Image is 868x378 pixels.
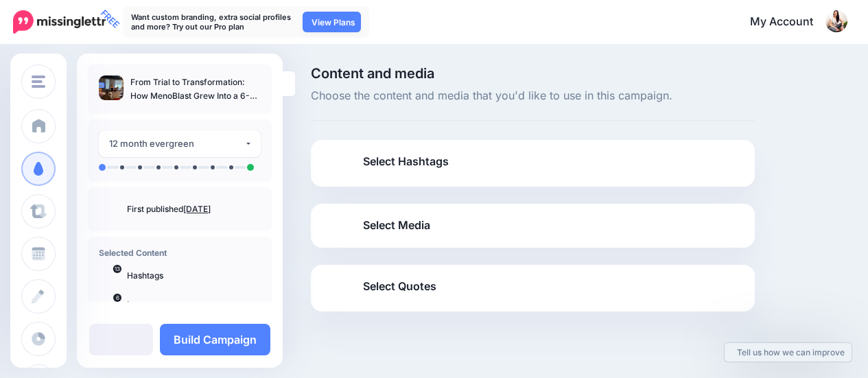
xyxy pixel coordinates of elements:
a: FREE [13,7,106,37]
p: From Trial to Transformation: How MenoBlast Grew Into a 6-Week Live Programme [130,75,261,103]
p: Images [127,298,261,311]
span: FREE [96,5,124,33]
span: Content and media [311,67,755,80]
button: 12 month evergreen [99,130,261,157]
a: View Plans [303,12,361,32]
span: Choose the content and media that you'd like to use in this campaign. [311,87,755,105]
span: 13 [113,265,121,273]
span: Select Hashtags [363,152,449,171]
div: 12 month evergreen [109,136,244,152]
span: Select Media [363,216,430,235]
h4: Selected Content [99,248,261,258]
span: Select Quotes [363,277,436,296]
a: My Account [736,5,847,39]
a: Select Media [325,215,741,237]
p: First published [127,203,261,215]
img: Missinglettr [13,10,106,34]
p: Hashtags [127,270,261,282]
img: menu.png [32,75,45,88]
a: [DATE] [183,204,211,214]
span: 6 [113,294,121,302]
a: Select Hashtags [325,151,741,187]
img: dbd374e605d7a611245425fee98f64f6_thumb.jpg [99,75,124,100]
a: Tell us how we can improve [725,343,852,362]
a: Select Quotes [325,276,741,311]
p: Want custom branding, extra social profiles and more? Try out our Pro plan [131,12,296,32]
